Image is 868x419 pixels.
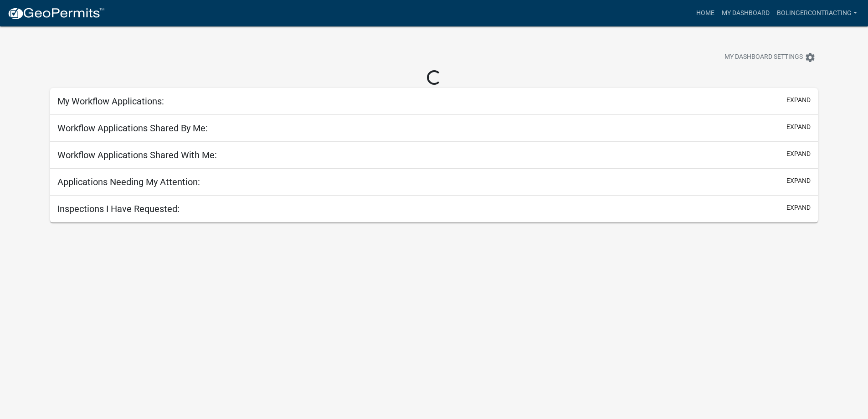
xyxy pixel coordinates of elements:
[786,122,811,132] button: expand
[786,149,811,159] button: expand
[724,52,803,63] span: My Dashboard Settings
[57,123,208,134] h5: Workflow Applications Shared By Me:
[693,5,718,22] a: Home
[773,5,861,22] a: bolingercontracting
[57,203,180,214] h5: Inspections I Have Requested:
[57,150,217,160] h5: Workflow Applications Shared With Me:
[718,5,773,22] a: My Dashboard
[786,95,811,105] button: expand
[786,203,811,212] button: expand
[717,48,823,66] button: My Dashboard Settingssettings
[786,176,811,186] button: expand
[805,52,816,63] i: settings
[57,96,164,107] h5: My Workflow Applications:
[57,176,200,187] h5: Applications Needing My Attention:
